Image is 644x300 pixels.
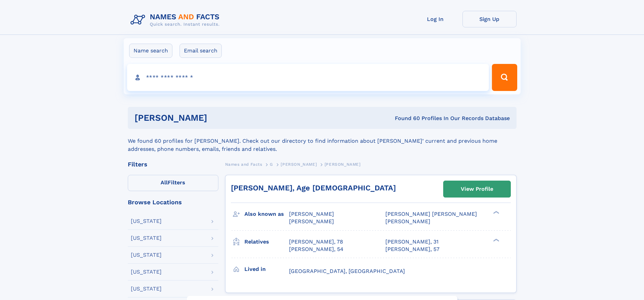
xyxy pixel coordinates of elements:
[385,246,439,253] a: [PERSON_NAME], 57
[131,218,162,224] div: [US_STATE]
[270,160,273,168] a: G
[301,115,510,122] div: Found 60 Profiles In Our Records Database
[270,162,273,167] span: G
[131,286,162,292] div: [US_STATE]
[385,238,438,246] a: [PERSON_NAME], 31
[180,44,222,58] label: Email search
[289,238,343,246] a: [PERSON_NAME], 78
[289,218,334,225] span: [PERSON_NAME]
[408,11,462,27] a: Log In
[444,181,510,197] a: View Profile
[289,268,405,274] span: [GEOGRAPHIC_DATA], [GEOGRAPHIC_DATA]
[161,179,168,186] span: All
[385,211,477,217] span: [PERSON_NAME] [PERSON_NAME]
[492,210,500,215] div: ❯
[129,44,172,58] label: Name search
[128,161,218,167] div: Filters
[128,11,225,29] img: Logo Names and Facts
[128,199,218,205] div: Browse Locations
[462,11,517,27] a: Sign Up
[244,236,289,248] h3: Relatives
[492,238,500,242] div: ❯
[135,114,301,122] h1: [PERSON_NAME]
[281,160,317,168] a: [PERSON_NAME]
[281,162,317,167] span: [PERSON_NAME]
[128,175,218,191] label: Filters
[289,246,343,253] a: [PERSON_NAME], 54
[244,208,289,220] h3: Also known as
[231,184,396,192] a: [PERSON_NAME], Age [DEMOGRAPHIC_DATA]
[325,162,361,167] span: [PERSON_NAME]
[127,64,489,91] input: search input
[131,252,162,258] div: [US_STATE]
[131,269,162,275] div: [US_STATE]
[128,129,517,153] div: We found 60 profiles for [PERSON_NAME]. Check out our directory to find information about [PERSON...
[289,211,334,217] span: [PERSON_NAME]
[461,181,493,197] div: View Profile
[492,64,517,91] button: Search Button
[131,235,162,241] div: [US_STATE]
[385,218,430,225] span: [PERSON_NAME]
[225,160,262,168] a: Names and Facts
[244,263,289,275] h3: Lived in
